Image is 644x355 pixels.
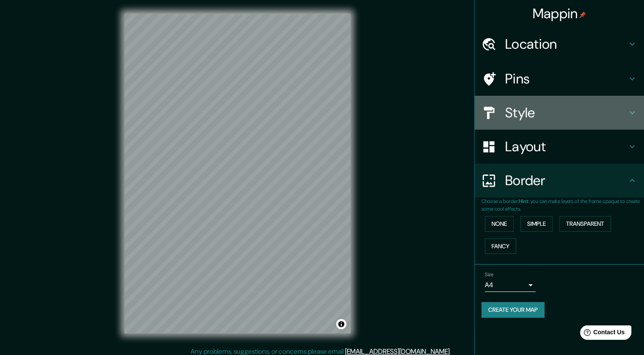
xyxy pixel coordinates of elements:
button: Simple [520,216,553,232]
label: Size [485,271,494,278]
button: None [485,216,514,232]
div: Pins [475,62,644,96]
div: Style [475,96,644,130]
b: Hint [519,198,528,205]
h4: Layout [505,138,627,155]
h4: Border [505,172,627,189]
h4: Mappin [533,5,586,22]
h4: Style [505,104,627,121]
button: Fancy [485,239,516,254]
h4: Location [505,36,627,53]
div: A4 [485,278,536,292]
h4: Pins [505,70,627,87]
p: Choose a border. : you can make layers of the frame opaque to create some cool effects. [481,197,644,213]
img: pin-icon.png [579,11,586,18]
button: Create your map [481,302,544,318]
iframe: Help widget launcher [569,322,635,346]
div: Layout [475,130,644,164]
div: Border [475,164,644,197]
button: Transparent [559,216,611,232]
button: Toggle attribution [336,319,346,329]
div: Location [475,27,644,61]
canvas: Map [124,14,351,333]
